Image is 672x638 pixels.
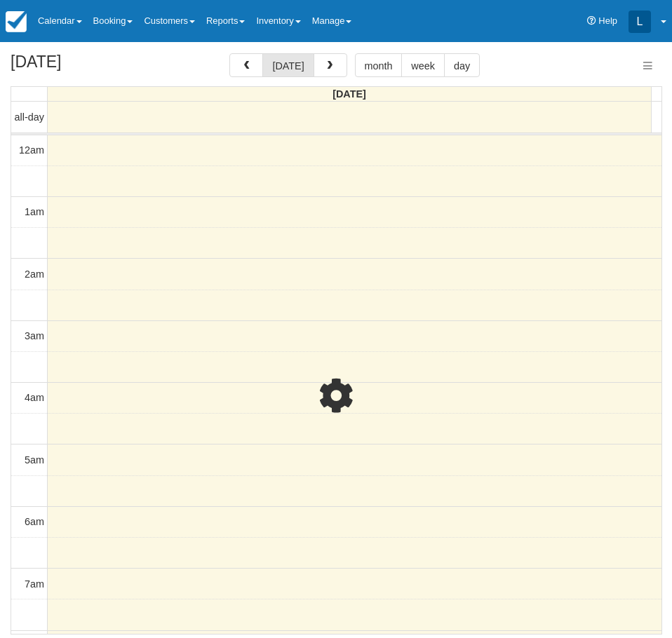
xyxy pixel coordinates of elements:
[262,53,314,77] button: [DATE]
[15,111,44,123] span: all-day
[355,53,403,77] button: month
[25,269,44,280] span: 2am
[629,11,651,33] div: L
[19,144,44,156] span: 12am
[25,330,44,341] span: 3am
[25,578,44,590] span: 7am
[444,53,480,77] button: day
[25,516,44,527] span: 6am
[332,88,366,100] span: [DATE]
[11,53,188,79] h2: [DATE]
[6,11,27,32] img: checkfront-main-nav-mini-logo.png
[401,53,445,77] button: week
[25,454,44,466] span: 5am
[25,392,44,403] span: 4am
[598,15,617,26] span: Help
[25,206,44,217] span: 1am
[587,17,596,26] i: Help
